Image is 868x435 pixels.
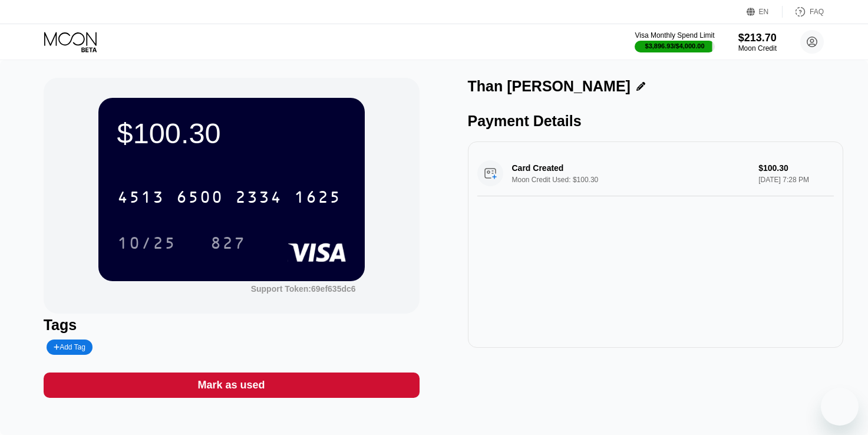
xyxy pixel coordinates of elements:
div: $213.70Moon Credit [738,32,777,52]
div: 6500 [176,189,223,208]
div: $3,896.93 / $4,000.00 [645,42,705,50]
div: Mark as used [44,373,420,398]
iframe: Button to launch messaging window [821,388,859,426]
div: 2334 [235,189,282,208]
div: 4513650023341625 [110,182,348,212]
div: Add Tag [54,343,85,351]
div: 1625 [294,189,341,208]
div: FAQ [810,8,824,16]
div: 827 [210,235,246,254]
div: Mark as used [198,378,265,392]
div: EN [759,8,769,16]
div: Moon Credit [738,44,777,52]
div: Add Tag [47,340,93,355]
div: EN [747,6,783,18]
div: $100.30 [117,117,346,150]
div: 4513 [117,189,164,208]
div: Tags [44,317,420,334]
div: Visa Monthly Spend Limit$3,896.93/$4,000.00 [635,31,714,52]
div: $213.70 [738,32,777,44]
div: FAQ [783,6,824,18]
div: Payment Details [468,113,844,130]
div: 10/25 [108,228,185,258]
div: 827 [202,228,255,258]
div: 10/25 [117,235,176,254]
div: Support Token:69ef635dc6 [251,284,356,294]
div: Than [PERSON_NAME] [468,78,631,95]
div: Visa Monthly Spend Limit [635,31,714,39]
div: Support Token: 69ef635dc6 [251,284,356,294]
